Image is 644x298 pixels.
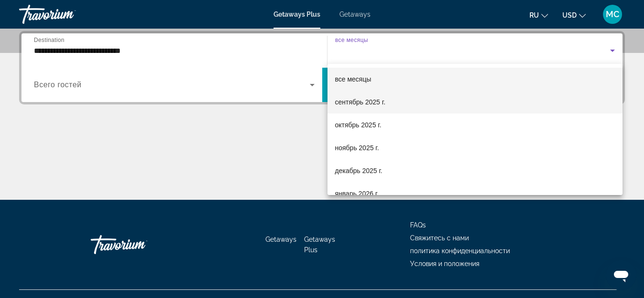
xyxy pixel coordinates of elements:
iframe: Кнопка запуска окна обмена сообщениями [606,260,636,290]
span: сентябрь 2025 г. [335,96,386,108]
span: декабрь 2025 г. [335,165,382,176]
span: все месяцы [335,75,371,83]
span: январь 2026 г. [335,188,379,199]
span: ноябрь 2025 г. [335,142,379,154]
span: октябрь 2025 г. [335,119,381,131]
